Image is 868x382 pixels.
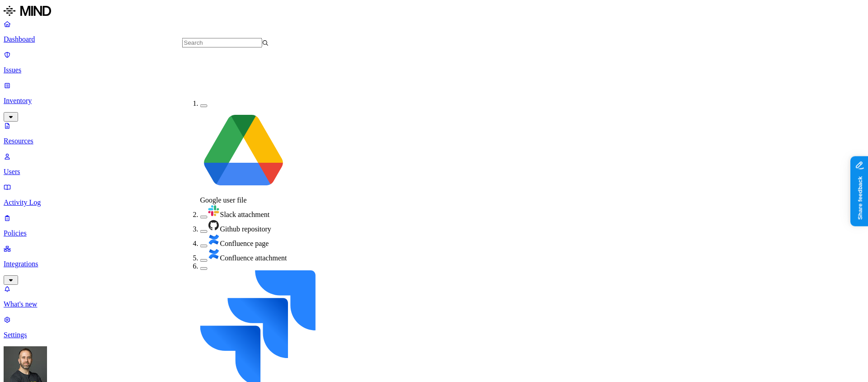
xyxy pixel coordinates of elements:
[208,204,220,217] img: slack.svg
[208,233,220,246] img: confluence.svg
[4,183,864,207] a: Activity Log
[4,4,864,20] a: MIND
[4,198,864,207] p: Activity Log
[220,254,287,262] span: Confluence attachment
[4,300,864,308] p: What's new
[4,81,864,120] a: Inventory
[208,219,220,231] img: github.svg
[4,152,864,176] a: Users
[220,240,269,247] span: Confluence page
[4,122,864,145] a: Resources
[200,196,247,204] span: Google user file
[4,97,864,105] p: Inventory
[208,248,220,260] img: confluence.svg
[4,245,864,283] a: Integrations
[4,285,864,308] a: What's new
[220,225,271,233] span: Github repository
[220,211,270,218] span: Slack attachment
[4,66,864,74] p: Issues
[4,20,864,43] a: Dashboard
[4,331,864,339] p: Settings
[4,316,864,339] a: Settings
[4,51,864,74] a: Issues
[4,35,864,43] p: Dashboard
[4,168,864,176] p: Users
[4,260,864,268] p: Integrations
[4,4,51,18] img: MIND
[4,229,864,237] p: Policies
[4,137,864,145] p: Resources
[4,214,864,237] a: Policies
[200,108,287,194] img: google-drive.svg
[182,38,262,47] input: Search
